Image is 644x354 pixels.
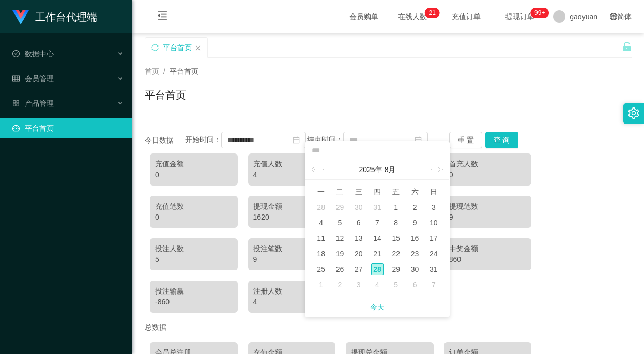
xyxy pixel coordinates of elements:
[425,159,434,180] a: 下个月 (翻页下键)
[145,1,180,34] i: 图标: menu-fold
[330,199,349,215] td: 2025年7月29日
[170,67,198,75] span: 平台首页
[415,136,422,144] i: 图标: calendar
[409,201,421,213] div: 2
[309,159,323,180] a: 上一年 (Control键加左方向键)
[312,199,330,215] td: 2025年7月28日
[449,212,527,223] div: 9
[253,170,331,180] div: 4
[449,170,527,180] div: 0
[424,215,443,230] td: 2025年8月10日
[432,159,446,180] a: 下一年 (Control键加右方向键)
[315,217,327,229] div: 4
[424,246,443,261] td: 2025年8月24日
[312,230,330,246] td: 2025年8月11日
[185,135,221,144] span: 开始时间：
[330,184,349,199] th: 周二
[368,187,387,196] span: 四
[253,297,331,307] div: 4
[195,45,201,51] i: 图标: close
[387,215,405,230] td: 2025年8月8日
[387,230,405,246] td: 2025年8月15日
[349,277,368,293] td: 2025年9月3日
[330,261,349,277] td: 2025年8月26日
[12,12,97,21] a: 工作台代理端
[628,107,639,119] i: 图标: setting
[427,232,440,244] div: 17
[371,232,384,244] div: 14
[349,246,368,261] td: 2025年8月20日
[409,232,421,244] div: 16
[485,132,518,148] button: 查 询
[449,254,527,265] div: 860
[352,232,365,244] div: 13
[405,199,424,215] td: 2025年8月2日
[145,318,632,337] div: 总数据
[425,8,440,18] sup: 21
[449,159,527,170] div: 首充人数
[424,199,443,215] td: 2025年8月3日
[610,13,617,20] i: 图标: global
[349,261,368,277] td: 2025年8月27日
[155,170,233,180] div: 0
[333,232,346,244] div: 12
[352,217,365,229] div: 6
[315,263,327,275] div: 25
[163,67,165,75] span: /
[371,248,384,260] div: 21
[155,201,233,212] div: 充值笔数
[368,184,387,199] th: 周四
[352,279,365,291] div: 3
[427,217,440,229] div: 10
[253,286,331,297] div: 注册人数
[368,199,387,215] td: 2025年7月31日
[387,184,405,199] th: 周五
[405,277,424,293] td: 2025年9月6日
[312,246,330,261] td: 2025年8月18日
[432,8,436,18] p: 1
[312,184,330,199] th: 周一
[387,277,405,293] td: 2025年9月5日
[253,254,331,265] div: 9
[368,277,387,293] td: 2025年9月4日
[12,50,20,57] i: 图标: check-circle-o
[253,212,331,223] div: 1620
[409,263,421,275] div: 30
[253,243,331,254] div: 投注笔数
[500,13,540,20] span: 提现订单
[390,248,402,260] div: 22
[405,215,424,230] td: 2025年8月9日
[427,263,440,275] div: 31
[35,1,97,34] h1: 工作台代理端
[429,8,433,18] p: 2
[622,42,632,51] i: 图标: unlock
[320,159,330,180] a: 上个月 (翻页上键)
[253,201,331,212] div: 提现金额
[390,232,402,244] div: 15
[390,263,402,275] div: 29
[449,132,482,148] button: 重 置
[390,201,402,213] div: 1
[349,215,368,230] td: 2025年8月6日
[12,118,124,138] a: 图标: dashboard平台首页
[312,277,330,293] td: 2025年9月1日
[387,261,405,277] td: 2025年8月29日
[447,13,486,20] span: 充值订单
[312,187,330,196] span: 一
[424,187,443,196] span: 日
[312,215,330,230] td: 2025年8月4日
[349,184,368,199] th: 周三
[390,279,402,291] div: 5
[330,215,349,230] td: 2025年8月5日
[155,286,233,297] div: 投注输赢
[145,67,159,75] span: 首页
[371,201,384,213] div: 31
[424,230,443,246] td: 2025年8月17日
[368,261,387,277] td: 2025年8月28日
[387,199,405,215] td: 2025年8月1日
[368,246,387,261] td: 2025年8月21日
[405,261,424,277] td: 2025年8月30日
[330,246,349,261] td: 2025年8月19日
[155,297,233,307] div: -860
[155,159,233,170] div: 充值金额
